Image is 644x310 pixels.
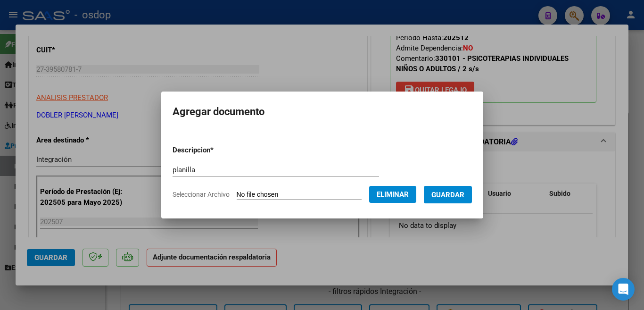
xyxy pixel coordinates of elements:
p: Descripcion [173,145,263,156]
div: Open Intercom Messenger [612,278,635,301]
span: Guardar [431,191,464,199]
h2: Agregar documento [173,103,472,121]
button: Guardar [424,186,472,203]
span: Eliminar [377,190,409,199]
button: Eliminar [369,186,416,203]
span: Seleccionar Archivo [173,191,230,198]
